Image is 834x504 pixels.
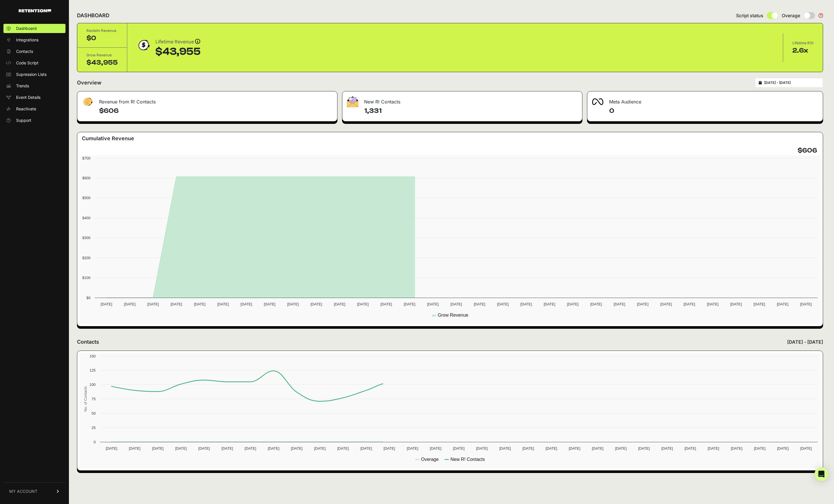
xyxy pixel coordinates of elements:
[342,91,582,109] div: New R! Contacts
[241,302,252,306] text: [DATE]
[3,70,65,79] a: Supression Lists
[3,93,65,102] a: Event Details
[384,446,395,451] text: [DATE]
[614,302,625,306] text: [DATE]
[792,40,814,46] div: Lifetime ROI
[77,11,109,20] h2: DASHBOARD
[16,60,38,66] span: Code Script
[777,302,788,306] text: [DATE]
[798,146,817,155] h4: $606
[217,302,229,306] text: [DATE]
[609,106,818,116] h4: 0
[334,302,345,306] text: [DATE]
[660,302,672,306] text: [DATE]
[136,38,151,52] img: dollar-coin-05c43ed7efb7bc0c12610022525b4bbbb207c7efeef5aecc26f025e68dcafac9.png
[94,440,96,444] text: 0
[381,302,392,306] text: [DATE]
[544,302,555,306] text: [DATE]
[92,426,96,430] text: 25
[792,46,814,55] div: 2.6x
[129,446,140,451] text: [DATE]
[450,457,485,462] text: New R! Contacts
[92,411,96,415] text: 50
[99,106,333,116] h4: $606
[3,35,65,45] a: Integrations
[90,382,96,387] text: 100
[86,28,118,34] div: Reclaim Revenue
[497,302,509,306] text: [DATE]
[77,338,99,346] h2: Contacts
[171,302,182,306] text: [DATE]
[453,446,464,451] text: [DATE]
[198,446,210,451] text: [DATE]
[546,446,557,451] text: [DATE]
[421,457,439,462] text: Overage
[86,34,118,43] div: $0
[684,302,695,306] text: [DATE]
[90,368,96,372] text: 125
[522,446,534,451] text: [DATE]
[782,12,800,19] span: Overage
[16,37,38,43] span: Integrations
[684,446,696,451] text: [DATE]
[83,386,88,411] text: No. of Contacts
[3,58,65,68] a: Code Script
[268,446,279,451] text: [DATE]
[800,446,812,451] text: [DATE]
[3,104,65,114] a: Reactivate
[637,302,648,306] text: [DATE]
[814,467,828,481] div: Open Intercom Messenger
[567,302,578,306] text: [DATE]
[16,106,36,112] span: Reactivate
[82,216,90,220] text: $400
[407,446,418,451] text: [DATE]
[92,397,96,401] text: 75
[3,47,65,56] a: Contacts
[16,83,29,89] span: Trends
[427,302,439,306] text: [DATE]
[147,302,159,306] text: [DATE]
[638,446,650,451] text: [DATE]
[82,256,90,260] text: $200
[450,302,462,306] text: [DATE]
[16,26,37,31] span: Dashboard
[587,91,823,109] div: Meta Audience
[730,302,742,306] text: [DATE]
[592,446,603,451] text: [DATE]
[221,446,233,451] text: [DATE]
[124,302,136,306] text: [DATE]
[106,446,117,451] text: [DATE]
[476,446,488,451] text: [DATE]
[357,302,369,306] text: [DATE]
[86,296,90,300] text: $0
[474,302,485,306] text: [DATE]
[287,302,299,306] text: [DATE]
[3,482,65,500] a: MY ACCOUNT
[9,488,37,494] span: MY ACCOUNT
[438,313,468,318] text: Grow Revenue
[590,302,602,306] text: [DATE]
[175,446,187,451] text: [DATE]
[736,12,763,19] span: Script status
[3,116,65,125] a: Support
[245,446,256,451] text: [DATE]
[82,176,90,180] text: $600
[264,302,275,306] text: [DATE]
[194,302,205,306] text: [DATE]
[16,49,33,54] span: Contacts
[3,24,65,33] a: Dashboard
[86,58,118,67] div: $43,955
[101,302,112,306] text: [DATE]
[615,446,627,451] text: [DATE]
[520,302,532,306] text: [DATE]
[155,46,201,57] div: $43,955
[430,446,441,451] text: [DATE]
[360,446,372,451] text: [DATE]
[777,446,789,451] text: [DATE]
[152,446,163,451] text: [DATE]
[800,302,812,306] text: [DATE]
[82,196,90,200] text: $500
[754,302,765,306] text: [DATE]
[86,52,118,58] div: Grow Revenue
[708,446,719,451] text: [DATE]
